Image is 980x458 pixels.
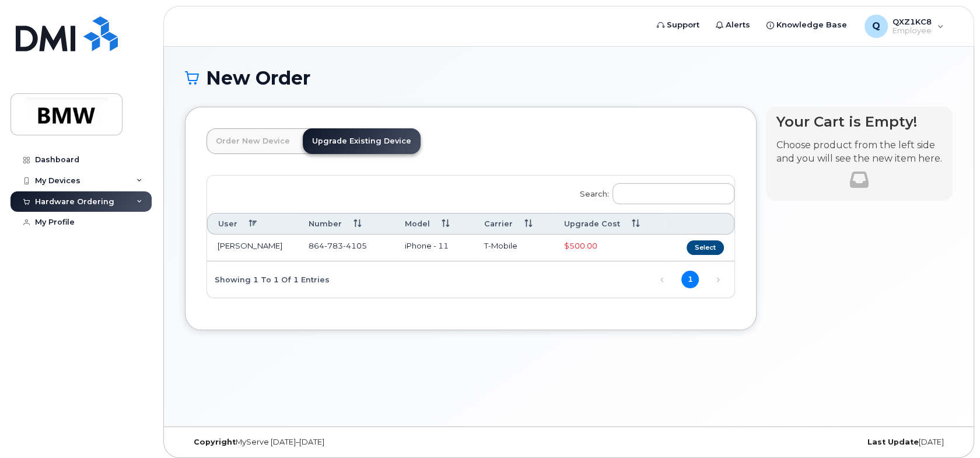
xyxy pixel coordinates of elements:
[303,128,421,154] a: Upgrade Existing Device
[206,128,299,154] a: Order New Device
[867,438,919,446] strong: Last Update
[653,271,671,289] a: Previous
[696,438,953,447] div: [DATE]
[207,235,298,261] td: [PERSON_NAME]
[563,241,597,250] span: Full Upgrade Eligibility Date 2027-01-30
[394,235,474,261] td: iPhone - 11
[929,407,971,449] iframe: Messenger Launcher
[207,269,330,289] div: Showing 1 to 1 of 1 entries
[343,241,367,250] span: 4105
[298,213,394,235] th: Number: activate to sort column ascending
[776,114,942,130] h4: Your Cart is Empty!
[394,213,474,235] th: Model: activate to sort column ascending
[776,139,942,166] p: Choose product from the left side and you will see the new item here.
[185,68,953,88] h1: New Order
[207,213,298,235] th: User: activate to sort column descending
[681,271,699,288] a: 1
[612,183,734,204] input: Search:
[572,176,734,208] label: Search:
[324,241,343,250] span: 783
[474,213,554,235] th: Carrier: activate to sort column ascending
[709,271,727,289] a: Next
[194,438,236,446] strong: Copyright
[474,235,554,261] td: T-Mobile
[553,213,664,235] th: Upgrade Cost: activate to sort column ascending
[309,241,367,250] span: 864
[687,240,724,255] button: Select
[185,438,441,447] div: MyServe [DATE]–[DATE]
